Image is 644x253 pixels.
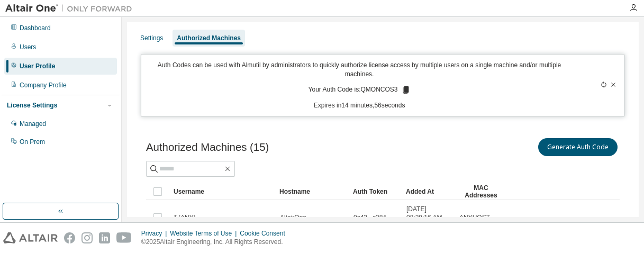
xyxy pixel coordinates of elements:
img: instagram.svg [81,232,93,243]
div: Users [20,43,36,51]
div: On Prem [20,138,45,146]
img: linkedin.svg [99,232,110,243]
div: Authorized Machines [177,34,241,42]
div: Added At [406,183,450,200]
span: * (ANY) [174,213,196,222]
div: Username [174,183,271,200]
p: Auth Codes can be used with Almutil by administrators to quickly authorize license access by mult... [148,61,571,79]
span: AltairOne [280,213,306,222]
img: Altair One [5,3,138,14]
span: ANYHOST [459,213,490,222]
div: Hostname [279,183,344,200]
div: Managed [20,120,46,128]
button: Generate Auth Code [538,138,618,156]
div: Dashboard [20,24,51,32]
img: youtube.svg [116,232,132,243]
img: altair_logo.svg [3,232,58,243]
span: 0c43...c384 [353,213,386,222]
p: Expires in 14 minutes, 56 seconds [148,101,571,110]
div: Settings [140,34,163,42]
div: Auth Token [353,183,397,200]
p: © 2025 Altair Engineering, Inc. All Rights Reserved. [141,238,292,247]
div: Company Profile [20,81,67,89]
span: Authorized Machines (15) [146,141,269,153]
div: User Profile [20,62,55,70]
div: Cookie Consent [240,229,291,238]
img: facebook.svg [64,232,75,243]
div: Website Terms of Use [170,229,240,238]
p: Your Auth Code is: QMONCOS3 [309,85,411,95]
div: License Settings [7,101,57,110]
span: [DATE] 08:29:16 AM UTC [406,205,450,230]
div: Privacy [141,229,170,238]
div: MAC Addresses [459,183,503,200]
